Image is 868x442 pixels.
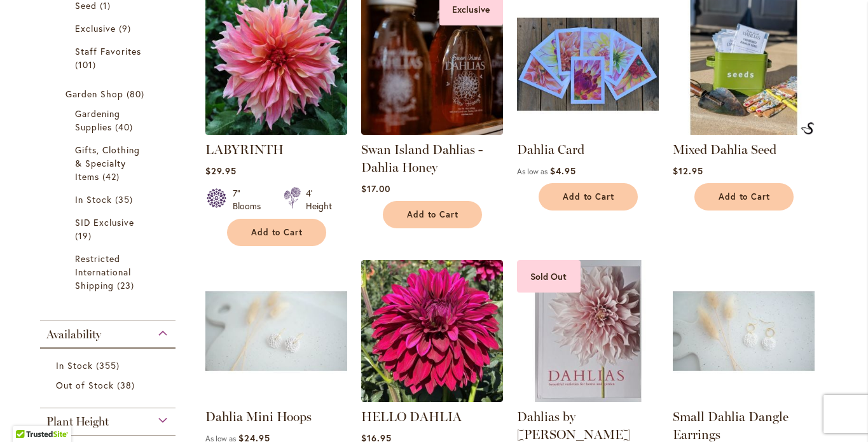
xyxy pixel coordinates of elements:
a: Swan Island Dahlias - Dahlia Honey Exclusive [361,125,503,137]
a: HELLO DAHLIA [361,409,462,424]
span: Plant Height [46,415,109,429]
span: $12.95 [673,165,703,177]
a: Out of Stock 38 [56,378,163,392]
a: Group shot of Dahlia Cards [517,125,659,137]
a: Staff Favorites [75,45,144,71]
div: 4' Height [306,187,332,212]
span: Add to Cart [407,209,459,220]
img: Hello Dahlia [361,260,503,402]
a: Dahlia Mini Hoops [205,392,347,404]
a: Dahlia Card [517,142,584,157]
a: Small Dahlia Dangle Earrings [673,392,815,404]
a: Dahlias by [PERSON_NAME] [517,409,630,442]
span: 9 [119,22,134,35]
a: Restricted International Shipping [75,252,144,292]
span: 101 [75,58,99,71]
span: 38 [117,378,138,392]
span: Staff Favorites [75,45,142,57]
a: In Stock [75,193,144,206]
img: Dahlia Mini Hoops [205,260,347,402]
a: Swan Island Dahlias - Dahlia Honey [361,142,483,175]
button: Add to Cart [539,183,638,211]
a: Hello Dahlia [361,392,503,404]
span: 355 [96,359,123,372]
span: In Stock [75,193,112,205]
a: Gifts, Clothing &amp; Specialty Items [75,143,144,183]
iframe: Launch Accessibility Center [10,397,45,432]
span: Add to Cart [719,191,771,202]
a: Dahlia Mini Hoops [205,409,312,424]
span: $17.00 [361,183,390,195]
span: Restricted International Shipping [75,252,132,291]
span: 35 [115,193,136,206]
span: 40 [115,120,136,134]
a: Mixed Dahlia Seed [673,142,776,157]
span: Add to Cart [563,191,615,202]
span: Garden Shop [65,88,124,100]
span: Availability [46,328,101,342]
img: Small Dahlia Dangle Earrings [673,260,815,402]
img: Dahlias by Naomi Slade - FRONT [517,260,659,402]
span: 19 [75,229,95,242]
a: Labyrinth [205,125,347,137]
a: In Stock 355 [56,359,163,372]
span: $29.95 [205,165,237,177]
span: Out of Stock [56,379,114,391]
a: Garden Shop [65,87,154,100]
span: Gardening Supplies [75,107,120,133]
a: Dahlias by Naomi Slade - FRONT Sold Out [517,392,659,404]
img: Mixed Dahlia Seed [801,122,815,135]
a: SID Exclusive [75,216,144,242]
span: Add to Cart [251,227,303,238]
span: As low as [517,167,548,176]
a: Gardening Supplies [75,107,144,134]
div: 7" Blooms [233,187,268,212]
button: Add to Cart [383,201,482,228]
a: Mixed Dahlia Seed Mixed Dahlia Seed [673,125,815,137]
span: In Stock [56,359,93,371]
span: $4.95 [550,165,576,177]
span: Gifts, Clothing & Specialty Items [75,144,141,183]
a: Exclusive [75,22,144,35]
a: Small Dahlia Dangle Earrings [673,409,789,442]
span: Exclusive [75,22,116,34]
a: LABYRINTH [205,142,284,157]
span: 80 [127,87,148,100]
span: SID Exclusive [75,216,135,228]
button: Add to Cart [227,219,326,246]
div: Sold Out [517,260,581,293]
button: Add to Cart [694,183,794,211]
span: 42 [102,170,123,183]
span: 23 [117,279,137,292]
